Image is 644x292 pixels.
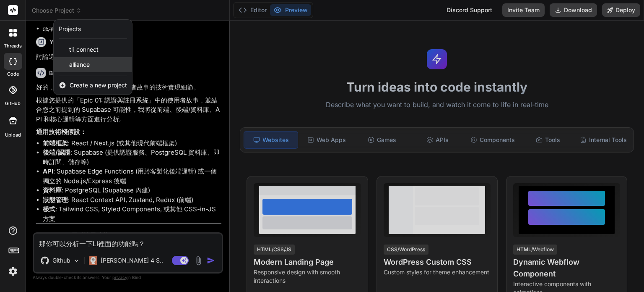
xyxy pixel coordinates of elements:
[5,100,21,107] label: GitHub
[69,61,90,69] span: alliance
[6,264,20,279] img: settings
[70,81,127,89] span: Create a new project
[7,71,19,78] label: code
[4,42,22,50] label: threads
[5,132,21,139] label: Upload
[69,45,99,54] span: tli_connect
[59,25,81,33] div: Projects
